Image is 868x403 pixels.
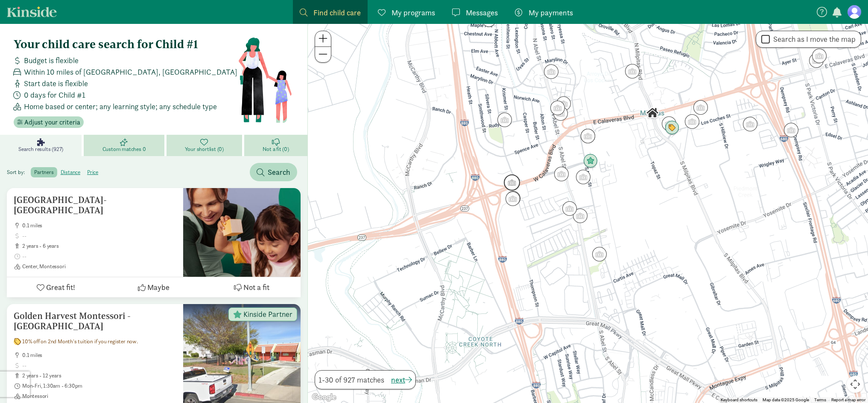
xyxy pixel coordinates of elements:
a: Terms (opens in new tab) [814,397,826,402]
div: Click to see details [506,191,520,206]
div: Click to see details [583,154,598,168]
div: Click to see details [645,106,660,120]
span: 2 years - 6 years [22,243,176,249]
div: Click to see details [685,114,699,129]
span: Map data ©2025 Google [763,397,809,402]
span: Search [268,166,290,178]
div: Click to see details [625,64,640,78]
label: distance [57,167,84,177]
a: Kinside [7,6,57,17]
div: Click to see details [812,49,827,63]
span: Not a fit (0) [263,146,289,153]
span: 1-30 of 927 matches [319,374,384,386]
span: Home based or center; any learning style; any schedule type [24,101,217,112]
button: Keyboard shortcuts [721,397,757,403]
span: Your shortlist (0) [185,146,224,153]
div: Click to see details [506,191,520,206]
span: Sort by: [7,168,29,176]
span: 0.1 miles [22,352,176,359]
span: Messages [466,7,498,18]
div: Click to see details [573,209,587,223]
span: Custom matches 0 [102,146,146,153]
span: 0.1 miles [22,222,176,229]
span: Budget is flexible [24,55,79,66]
div: Click to see details [554,167,569,181]
button: Maybe [105,277,202,297]
div: Click to see details [784,123,798,137]
div: Click to see details [482,12,496,27]
div: Click to see details [556,96,571,111]
label: Search as I move the map [770,34,856,44]
img: Google [310,392,338,403]
label: price [84,167,102,177]
span: Montessori [22,393,176,400]
span: 2 years - 12 years [22,372,176,379]
span: Maybe [147,281,170,293]
h5: Golden Harvest Montessori - [GEOGRAPHIC_DATA] [14,311,176,331]
div: Click to see details [693,100,708,115]
div: Click to see details [562,201,577,216]
label: partners [31,167,57,177]
span: My programs [392,7,435,18]
span: Within 10 miles of [GEOGRAPHIC_DATA], [GEOGRAPHIC_DATA] [24,66,237,78]
div: Click to see details [497,113,512,127]
span: Center, Montessori [22,263,176,270]
span: Kinside Partner [243,310,292,318]
a: Custom matches 0 [84,135,166,156]
span: Adjust your criteria [24,117,80,128]
button: Great fit! [7,277,105,297]
div: Click to see details [665,121,679,135]
h4: Your child care search for Child #1 [14,38,238,51]
a: Not a fit (0) [244,135,307,156]
span: Search results (927) [18,146,63,153]
span: My payments [529,7,573,18]
a: Report a map error [831,397,865,402]
span: Not a fit [243,281,269,293]
button: next [391,374,412,386]
div: Click to see details [809,53,824,68]
button: Search [250,163,297,181]
span: Find child care [313,7,361,18]
h5: [GEOGRAPHIC_DATA]-[GEOGRAPHIC_DATA] [14,195,176,215]
div: Click to see details [544,64,558,79]
div: Click to see details [581,129,595,143]
span: 10% off on 2nd Month's tuition if you register now. [22,338,138,345]
span: 0 days for Child #1 [24,89,85,101]
div: Click to see details [504,174,520,191]
button: Not a fit [203,277,301,297]
button: Adjust your criteria [14,116,84,128]
button: Map camera controls [847,376,864,393]
span: Start date is flexible [24,78,88,89]
span: Mon-Fri, 1:30am - 6:30pm [22,383,176,389]
span: Great fit! [46,281,75,293]
div: Click to see details [553,106,568,121]
a: Open this area in Google Maps (opens a new window) [310,392,338,403]
div: Click to see details [662,116,676,131]
div: Click to see details [576,170,590,184]
div: Click to see details [550,101,565,115]
div: Click to see details [592,247,607,261]
a: Your shortlist (0) [167,135,245,156]
div: Click to see details [743,117,757,131]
